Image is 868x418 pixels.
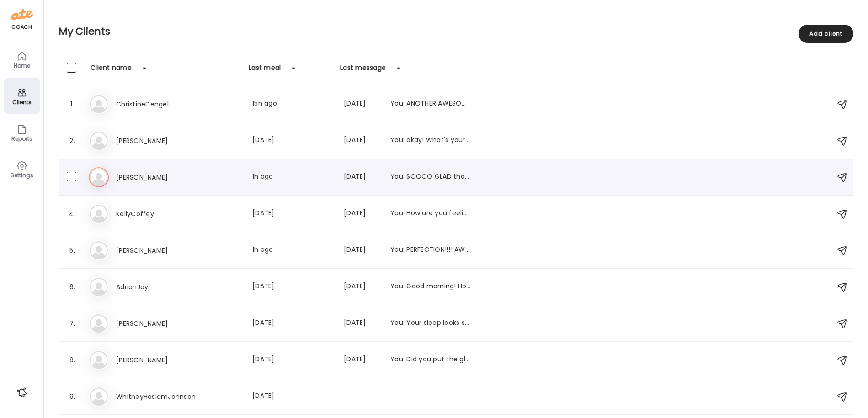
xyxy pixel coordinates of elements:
div: Client name [91,63,132,78]
div: [DATE] [344,281,379,292]
h3: AdrianJay [116,281,197,292]
div: Settings [5,172,38,178]
div: You: PERFECTION!!!! AWESOME PROTEIN, FAT, AND FIBER! [390,245,471,256]
div: You: Your sleep looks strong as well on your Whoop band. [390,318,471,329]
div: 7. [67,318,78,329]
div: [DATE] [344,172,379,183]
h3: [PERSON_NAME] [116,318,197,329]
div: Add client [799,25,853,43]
h3: WhitneyHaslamJohnson [116,391,197,402]
div: 1h ago [252,172,333,183]
h3: [PERSON_NAME] [116,245,197,256]
div: 1. [67,99,78,110]
div: 1h ago [252,245,333,256]
div: You: okay! What's your plan for the weekend? [390,135,471,146]
h3: [PERSON_NAME] [116,172,197,183]
div: 15h ago [252,99,333,110]
div: [DATE] [252,318,333,329]
h3: [PERSON_NAME] [116,355,197,365]
div: You: SOOOO GLAD that you are not running the marathon! Your body does not need that right now. [390,172,471,183]
div: Last meal [249,63,281,78]
div: You: ANOTHER AWESOME DAY [PERSON_NAME]! Keep it going through the weekend! [390,99,471,110]
div: [DATE] [344,355,379,365]
div: You: How are you feeling overall? How is your energy level on the weekly meds? [390,208,471,219]
div: 9. [67,391,78,402]
img: ate [11,7,33,22]
div: 5. [67,245,78,256]
div: [DATE] [252,281,333,292]
div: Clients [5,99,38,105]
h3: [PERSON_NAME] [116,135,197,146]
div: [DATE] [252,135,333,146]
h3: KellyCoffey [116,208,197,219]
div: [DATE] [344,99,379,110]
div: 6. [67,281,78,292]
div: [DATE] [252,391,333,402]
div: Reports [5,136,38,142]
div: Last message [340,63,386,78]
div: [DATE] [344,208,379,219]
div: coach [11,23,32,31]
div: [DATE] [344,318,379,329]
div: You: Good morning! How are things? Have you checked your supply of travel snacks to make sure you... [390,281,471,292]
h2: My Clients [59,25,853,38]
div: Home [5,63,38,69]
div: [DATE] [344,245,379,256]
div: 8. [67,355,78,365]
div: [DATE] [344,135,379,146]
div: 2. [67,135,78,146]
div: [DATE] [252,355,333,365]
h3: ChristineDengel [116,99,197,110]
div: 4. [67,208,78,219]
div: [DATE] [252,208,333,219]
div: You: Did you put the glucose monitor on? [390,355,471,365]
